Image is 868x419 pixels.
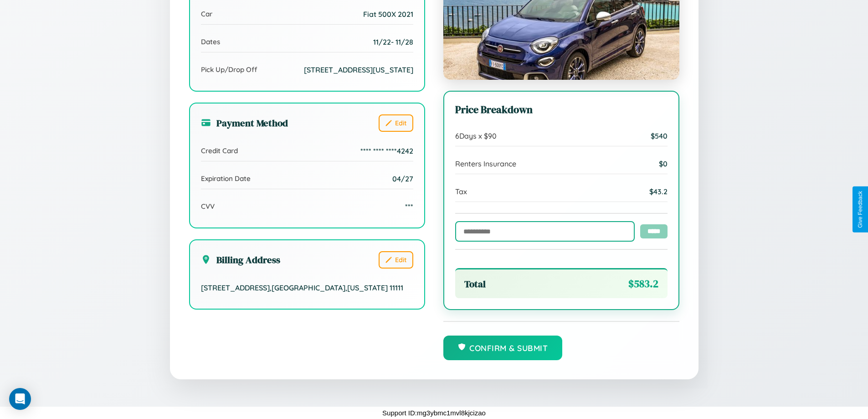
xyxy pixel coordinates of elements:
span: Credit Card [201,146,238,155]
button: Confirm & Submit [443,336,563,360]
span: Pick Up/Drop Off [201,65,257,74]
span: [STREET_ADDRESS] , [GEOGRAPHIC_DATA] , [US_STATE] 11111 [201,283,403,292]
h3: Payment Method [201,116,288,129]
span: $ 583.2 [628,277,658,291]
span: $ 540 [651,131,668,140]
h3: Billing Address [201,253,280,266]
span: Dates [201,37,220,46]
span: 04/27 [392,174,413,183]
div: Open Intercom Messenger [9,388,31,410]
span: Renters Insurance [455,159,516,168]
span: Car [201,10,212,18]
button: Edit [379,251,413,269]
button: Edit [379,114,413,132]
span: $ 0 [659,159,668,168]
span: CVV [201,202,215,211]
h3: Price Breakdown [455,103,668,117]
span: $ 43.2 [649,187,668,196]
span: Fiat 500X 2021 [363,10,413,19]
div: Give Feedback [857,191,863,228]
span: Total [464,277,486,290]
span: 11 / 22 - 11 / 28 [373,37,413,47]
span: 6 Days x $ 90 [455,131,497,140]
span: [STREET_ADDRESS][US_STATE] [304,65,413,74]
span: Tax [455,187,467,196]
span: Expiration Date [201,174,251,183]
p: Support ID: mg3ybmc1mvl8kjcizao [382,407,486,419]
